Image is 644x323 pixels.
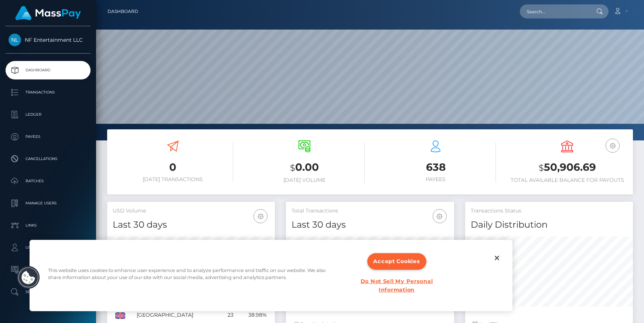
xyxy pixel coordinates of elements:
button: Cookies [17,266,40,289]
h3: 0 [113,160,233,174]
small: $ [539,163,544,173]
a: Transactions [6,83,91,102]
a: Payees [6,127,91,146]
button: Accept Cookies [367,253,426,270]
p: Manage Users [8,198,88,209]
div: Privacy [30,240,512,311]
span: NF Entertainment LLC [6,37,91,43]
a: Taxes [6,261,91,279]
h4: Last 30 days [113,218,269,231]
h5: Transactions Status [471,207,627,215]
img: NF Entertainment LLC [8,34,21,46]
p: Cancellations [8,153,88,164]
div: This website uses cookies to enhance user experience and to analyze performance and traffic on ou... [48,266,339,284]
a: Dashboard [108,4,138,19]
a: Links [6,216,91,235]
h6: [DATE] Volume [244,177,365,183]
input: Search... [520,4,589,18]
p: Links [8,220,88,231]
small: $ [290,163,295,173]
p: Ledger [8,109,88,120]
p: Transactions [8,87,88,98]
h4: Last 30 days [292,218,448,231]
div: Cookie banner [30,240,512,311]
p: Taxes [8,264,88,275]
p: Batches [8,176,88,187]
h5: USD Volume [113,207,269,215]
h4: Daily Distribution [471,218,627,231]
a: User Profile [6,238,91,257]
button: Close [489,250,505,266]
img: GB.png [115,312,125,319]
a: Cancellations [6,150,91,168]
a: Ledger [6,105,91,124]
a: Batches [6,172,91,190]
a: Search [6,283,91,301]
h6: Payees [376,176,496,183]
p: User Profile [8,242,88,253]
p: Payees [8,131,88,142]
a: Dashboard [6,61,91,79]
h6: Total Available Balance for Payouts [507,177,627,183]
img: MassPay Logo [15,6,81,20]
p: Search [8,286,88,297]
h3: 638 [376,160,496,174]
h3: 0.00 [244,160,365,175]
a: Manage Users [6,194,91,212]
p: Dashboard [8,65,88,76]
h3: 50,906.69 [507,160,627,175]
button: Do Not Sell My Personal Information [348,273,445,298]
h5: Total Transactions [292,207,448,215]
h6: [DATE] Transactions [113,176,233,183]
